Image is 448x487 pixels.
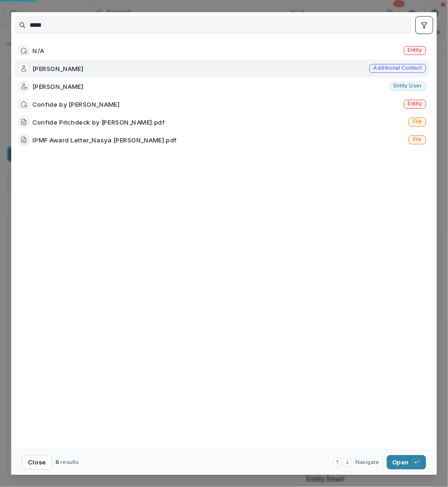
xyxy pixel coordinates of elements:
div: [PERSON_NAME] [32,82,83,91]
span: Entity [408,47,422,54]
div: Confide Pitchdeck by [PERSON_NAME].pdf [32,118,165,127]
div: N/A [32,46,44,55]
div: [PERSON_NAME] [32,64,83,73]
span: File [413,118,422,125]
span: results [60,459,79,465]
div: Confide by [PERSON_NAME] [32,100,119,109]
span: Additional contact [373,65,422,71]
span: Entity user [393,83,422,89]
div: IPMF Award Letter_Nasya [PERSON_NAME].pdf [32,135,177,145]
button: Open [387,455,426,469]
span: Entity [408,101,422,107]
button: toggle filters [416,16,433,34]
button: Close [22,455,52,469]
span: Navigate [355,458,379,466]
span: File [413,136,422,143]
span: 6 [55,459,59,465]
